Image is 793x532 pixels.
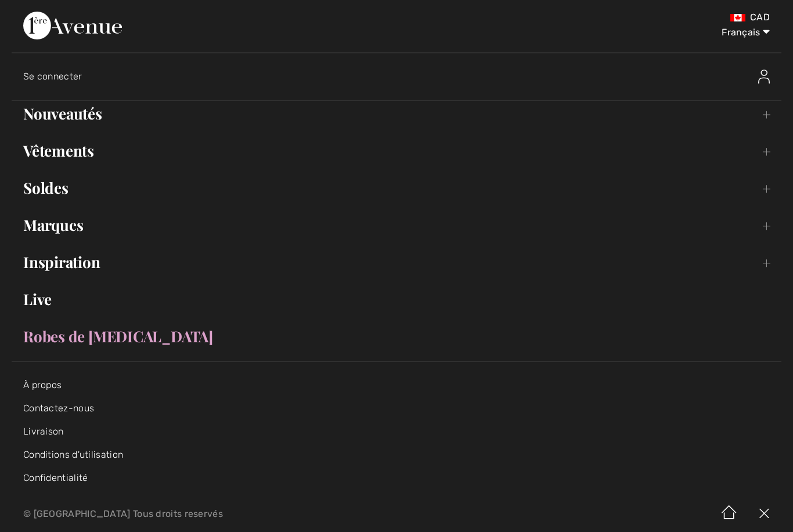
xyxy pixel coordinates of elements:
[12,101,781,126] a: Nouveautés
[23,472,88,483] a: Confidentialité
[712,496,747,532] img: Accueil
[12,212,781,238] a: Marques
[23,510,466,518] p: © [GEOGRAPHIC_DATA] Tous droits reservés
[23,449,123,460] a: Conditions d'utilisation
[758,70,770,84] img: Se connecter
[12,287,781,312] a: Live
[23,71,82,82] span: Se connecter
[23,379,62,390] a: À propos
[23,403,94,414] a: Contactez-nous
[23,58,781,95] a: Se connecterSe connecter
[747,496,781,532] img: X
[12,175,781,201] a: Soldes
[23,426,64,437] a: Livraison
[12,138,781,164] a: Vêtements
[23,12,122,39] img: 1ère Avenue
[12,249,781,275] a: Inspiration
[12,324,781,349] a: Robes de [MEDICAL_DATA]
[466,12,770,23] div: CAD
